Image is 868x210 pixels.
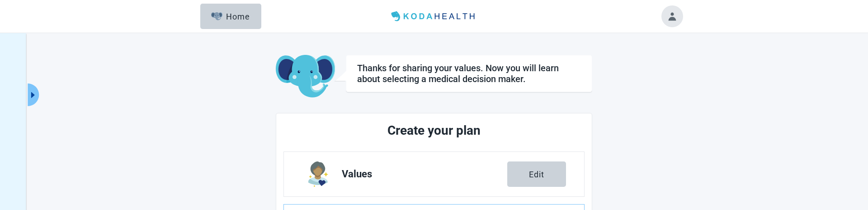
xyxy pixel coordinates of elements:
div: Edit [529,170,544,179]
div: Thanks for sharing your values. Now you will learn about selecting a medical decision maker. [357,63,581,84]
img: Elephant [211,12,222,20]
span: Values [342,169,507,180]
img: Koda Health [387,9,481,24]
span: caret-right [28,91,37,99]
div: Home [211,12,250,21]
button: Toggle account menu [661,5,683,27]
button: Edit [507,161,566,187]
img: Koda Elephant [276,55,335,98]
button: ElephantHome [200,4,261,29]
button: Expand menu [28,83,39,106]
h2: Create your plan [317,121,551,141]
a: Edit Values section [284,152,584,196]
